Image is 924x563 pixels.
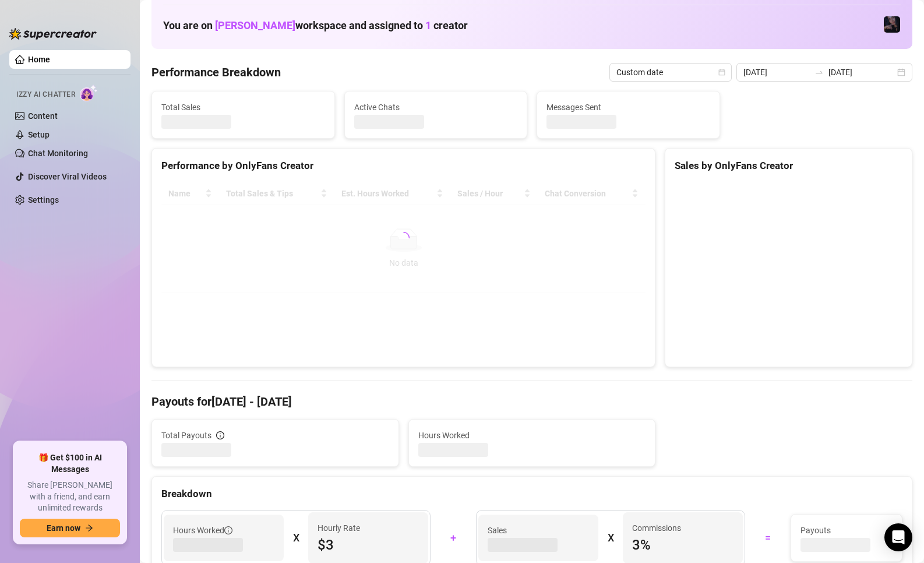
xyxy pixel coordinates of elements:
[16,89,75,100] span: Izzy AI Chatter
[396,229,412,245] span: loading
[318,522,360,534] article: Hourly Rate
[743,66,810,79] input: Start date
[28,172,107,181] a: Discover Viral Videos
[28,130,50,139] a: Setup
[425,19,431,31] span: 1
[318,536,419,554] span: $3
[20,519,120,537] button: Earn nowarrow-right
[224,526,232,534] span: info-circle
[828,66,895,79] input: End date
[675,158,902,174] div: Sales by OnlyFans Creator
[418,429,646,442] span: Hours Worked
[28,195,59,205] a: Settings
[161,158,646,174] div: Performance by OnlyFans Creator
[752,529,784,547] div: =
[616,64,725,81] span: Custom date
[28,111,58,121] a: Content
[884,16,900,33] img: CYBERGIRL
[546,101,710,114] span: Messages Sent
[163,19,468,32] h1: You are on workspace and assigned to creator
[608,529,613,547] div: X
[28,55,50,64] a: Home
[718,69,725,76] span: calendar
[151,393,912,410] h4: Payouts for [DATE] - [DATE]
[488,524,589,537] span: Sales
[215,19,295,31] span: [PERSON_NAME]
[632,522,681,534] article: Commissions
[884,523,912,551] div: Open Intercom Messenger
[161,101,325,114] span: Total Sales
[216,431,224,439] span: info-circle
[800,524,893,537] span: Payouts
[293,529,299,547] div: X
[85,524,93,532] span: arrow-right
[9,28,97,40] img: logo-BBDzfeDw.svg
[47,523,80,533] span: Earn now
[173,524,232,537] span: Hours Worked
[151,64,281,80] h4: Performance Breakdown
[80,85,98,101] img: AI Chatter
[438,529,469,547] div: +
[28,149,88,158] a: Chat Monitoring
[20,480,120,514] span: Share [PERSON_NAME] with a friend, and earn unlimited rewards
[814,68,824,77] span: swap-right
[161,486,902,502] div: Breakdown
[20,452,120,475] span: 🎁 Get $100 in AI Messages
[814,68,824,77] span: to
[161,429,211,442] span: Total Payouts
[632,536,733,554] span: 3 %
[354,101,518,114] span: Active Chats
